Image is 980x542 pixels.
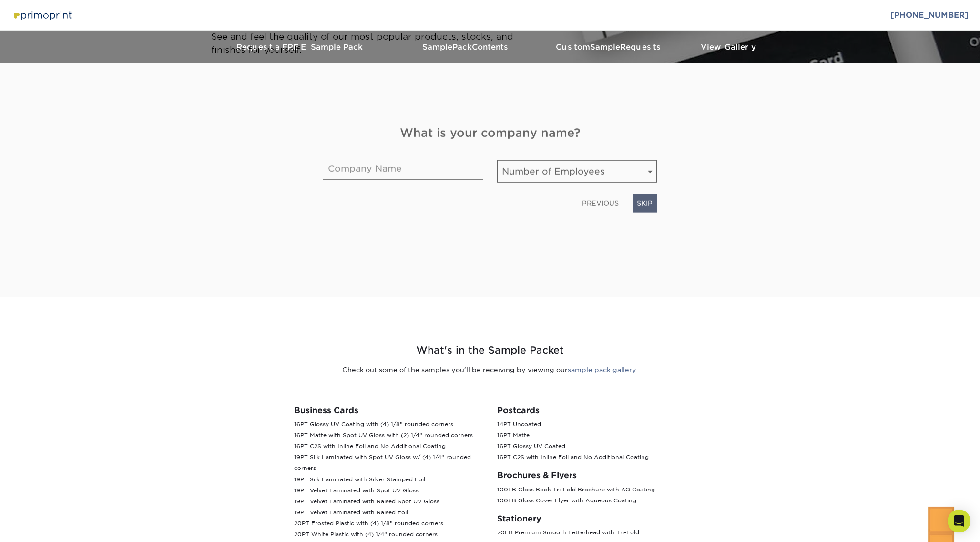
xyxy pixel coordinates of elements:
a: Request a FREE Sample Pack [204,31,395,63]
a: [PHONE_NUMBER] [890,10,969,20]
h2: What's in the Sample Packet [211,343,769,358]
h3: Request a FREE Sample Pack [204,42,395,52]
iframe: Google Customer Reviews [2,513,81,539]
h4: What is your company name? [323,125,657,142]
a: PREVIOUS [578,196,623,211]
p: See and feel the quality of our most popular products, stocks, and finishes for yourself. [211,30,538,56]
a: SKIP [633,194,657,212]
h3: Brochures & Flyers [497,470,686,480]
h3: Custom Requests [538,42,681,52]
img: Primoprint [11,9,73,22]
h3: View Gallery [681,42,776,52]
span: Sample [590,42,620,52]
a: CustomSampleRequests [538,31,681,63]
h3: Stationery [497,514,686,523]
p: Check out some of the samples you’ll be receiving by viewing our . [211,365,769,375]
p: 100LB Gloss Book Tri-Fold Brochure with AQ Coating 100LB Gloss Cover Flyer with Aqueous Coating [497,484,686,506]
a: View Gallery [681,31,776,63]
a: sample pack gallery [568,366,636,374]
p: 14PT Uncoated 16PT Matte 16PT Glossy UV Coated 16PT C2S with Inline Foil and No Additional Coating [497,419,686,463]
div: Open Intercom Messenger [948,510,970,532]
h3: Postcards [497,406,686,415]
h3: Business Cards [294,406,483,415]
